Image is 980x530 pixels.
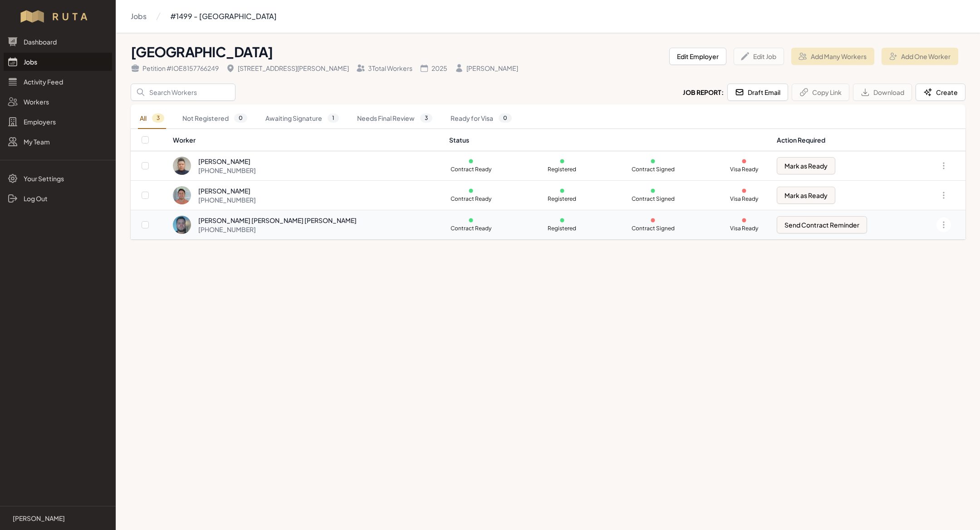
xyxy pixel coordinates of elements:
[771,129,916,151] th: Action Required
[131,108,965,129] nav: Tabs
[198,157,256,166] div: [PERSON_NAME]
[631,195,675,203] p: Contract Signed
[734,48,784,65] button: Edit Job
[444,129,771,151] th: Status
[198,166,256,175] div: [PHONE_NUMBER]
[181,108,249,129] a: Not Registered
[4,53,112,71] a: Jobs
[131,84,235,101] input: Search Workers
[152,114,164,123] span: 3
[4,189,112,208] a: Log Out
[328,114,339,123] span: 1
[853,84,912,101] button: Download
[170,7,277,25] a: #1499 - [GEOGRAPHIC_DATA]
[499,114,512,123] span: 0
[540,225,584,232] p: Registered
[420,114,432,123] span: 3
[198,195,256,204] div: [PHONE_NUMBER]
[777,157,835,174] button: Mark as Ready
[449,108,514,129] a: Ready for Visa
[449,225,493,232] p: Contract Ready
[4,33,112,51] a: Dashboard
[198,225,357,234] div: [PHONE_NUMBER]
[449,195,493,203] p: Contract Ready
[4,73,112,91] a: Activity Feed
[449,166,493,173] p: Contract Ready
[420,64,447,73] div: 2025
[722,225,766,232] p: Visa Ready
[4,113,112,131] a: Employers
[455,64,518,73] div: [PERSON_NAME]
[4,93,112,111] a: Workers
[631,225,675,232] p: Contract Signed
[131,7,277,25] nav: Breadcrumb
[683,88,724,97] h2: Job Report:
[540,195,584,203] p: Registered
[198,186,256,195] div: [PERSON_NAME]
[669,48,726,65] button: Edit Employer
[540,166,584,173] p: Registered
[131,7,147,25] a: Jobs
[131,44,662,60] h1: [GEOGRAPHIC_DATA]
[882,48,958,65] button: Add One Worker
[173,135,439,144] div: Worker
[727,84,788,101] button: Draft Email
[355,108,434,129] a: Needs Final Review
[722,166,766,173] p: Visa Ready
[13,514,65,523] p: [PERSON_NAME]
[226,64,349,73] div: [STREET_ADDRESS][PERSON_NAME]
[264,108,341,129] a: Awaiting Signature
[4,133,112,151] a: My Team
[356,64,412,73] div: 3 Total Workers
[131,64,219,73] div: Petition # IOE8157766249
[4,169,112,188] a: Your Settings
[631,166,675,173] p: Contract Signed
[7,514,108,523] a: [PERSON_NAME]
[138,108,166,129] a: All
[777,216,867,233] button: Send Contract Reminder
[791,48,874,65] button: Add Many Workers
[916,84,965,101] button: Create
[198,216,357,225] div: [PERSON_NAME] [PERSON_NAME] [PERSON_NAME]
[19,9,97,24] img: Workflow
[792,84,849,101] button: Copy Link
[777,187,835,204] button: Mark as Ready
[234,114,247,123] span: 0
[722,195,766,203] p: Visa Ready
